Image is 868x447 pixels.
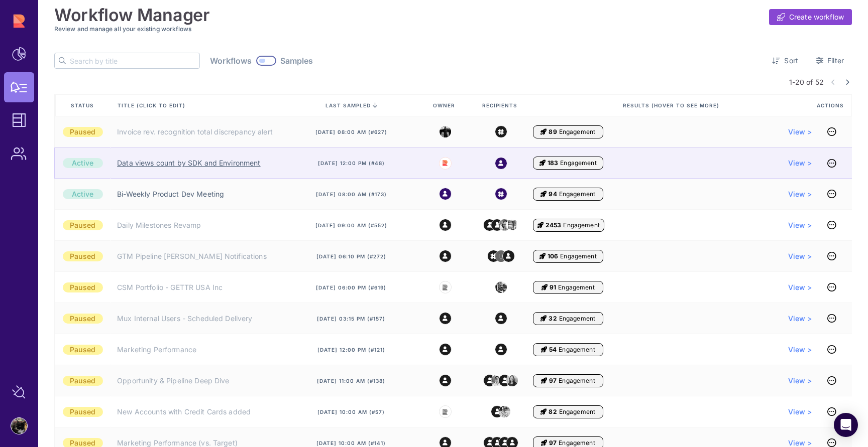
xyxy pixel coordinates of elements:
div: Paused [63,127,103,137]
img: Rupert [442,284,448,290]
input: Search by title [70,53,199,68]
span: Engagement [559,439,595,447]
a: View > [788,127,812,137]
span: Samples [280,56,313,66]
span: Engagement [563,221,599,229]
span: 89 [549,128,557,136]
img: 812784389217_02e9e4bdc46c95182d7f_32.png [506,219,518,231]
span: [DATE] 10:00 am (#57) [317,408,385,415]
span: [DATE] 10:00 am (#141) [316,439,386,446]
img: 6663932687264_683def9db046e6eeb9d2_32.png [499,219,510,231]
span: Engagement [558,283,594,291]
a: View > [788,314,812,324]
img: account-photo [11,418,27,434]
span: View > [788,376,812,386]
span: [DATE] 08:00 am (#627) [315,128,387,135]
span: [DATE] 11:00 am (#138) [317,377,385,384]
span: Engagement [559,315,595,323]
h3: Review and manage all your existing workflows [54,25,852,33]
a: Bi-Weekly Product Dev Meeting [117,189,224,199]
a: View > [788,407,812,417]
span: Sort [784,56,798,66]
i: Engagement [541,346,547,354]
div: Paused [63,314,103,324]
span: 82 [549,408,557,416]
span: [DATE] 09:00 am (#552) [315,222,387,229]
i: Engagement [541,439,547,447]
span: 106 [548,252,558,260]
a: Data views count by SDK and Environment [117,158,260,168]
div: Active [63,158,103,168]
img: 1613361196608_6b5cc4fdfbd0aa672ba3_32.jpg [506,375,518,386]
span: Recipients [482,102,519,109]
span: [DATE] 12:00 pm (#48) [318,160,385,167]
span: 32 [549,315,557,323]
span: Engagement [559,128,595,136]
span: Engagement [559,346,595,354]
h1: Workflow Manager [54,5,210,25]
img: 2672760336163_f8507ec4ecf7bb2b77a4_32.jpg [491,375,503,387]
span: Engagement [559,408,595,416]
span: [DATE] 03:15 pm (#157) [317,315,385,322]
div: Paused [63,220,103,230]
img: 1720598295571_72d74e37a19316ae40f3_32.png [499,406,510,417]
div: Paused [63,376,103,386]
img: 2927304651664_33f309d2947b0a5efa7d_32.png [495,250,507,262]
span: Actions [817,102,846,109]
span: 1-20 of 52 [789,77,824,87]
i: Engagement [539,159,546,167]
i: Engagement [539,252,546,260]
span: Results (Hover to see more) [623,102,721,109]
a: Invoice rev. recognition total discrepancy alert [117,127,273,137]
a: Daily Milestones Revamp [117,220,201,230]
a: View > [788,345,812,355]
span: last sampled [325,102,371,108]
div: Open Intercom Messenger [834,413,858,437]
a: View > [788,189,812,199]
span: [DATE] 06:10 pm (#272) [316,253,386,260]
span: 183 [548,159,558,167]
a: Opportunity & Pipeline Deep Dive [117,376,229,386]
a: Mux Internal Users - Scheduled Delivery [117,314,252,324]
i: Engagement [537,221,544,229]
div: Paused [63,407,103,417]
img: Rupert [442,409,448,415]
i: Engagement [540,128,547,136]
span: 97 [549,439,557,447]
i: Engagement [541,283,548,291]
span: [DATE] 12:00 pm (#121) [317,346,385,353]
a: View > [788,251,812,261]
div: Paused [63,345,103,355]
span: Owner [433,102,457,109]
i: Engagement [540,190,547,198]
span: 94 [549,190,557,198]
img: Rupert [442,160,448,166]
img: 3394768396770_a15b26eb56ba0f47ad94_32.jpg [495,281,507,293]
a: View > [788,282,812,292]
span: [DATE] 06:00 pm (#619) [316,284,386,291]
span: Title (click to edit) [118,102,187,109]
a: View > [788,158,812,168]
span: 97 [549,377,557,385]
div: Active [63,189,103,199]
a: New Accounts with Credit Cards added [117,407,251,417]
i: Engagement [540,408,547,416]
span: Engagement [559,190,595,198]
span: 2453 [546,221,562,229]
i: Engagement [541,377,547,385]
span: Engagement [559,377,595,385]
span: [DATE] 08:00 am (#173) [316,191,387,198]
a: CSM Portfolio - GETTR USA Inc [117,282,223,292]
span: Workflows [210,56,252,66]
span: 91 [550,283,556,291]
span: 54 [549,346,557,354]
div: Paused [63,251,103,261]
span: Create workflow [789,12,844,22]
